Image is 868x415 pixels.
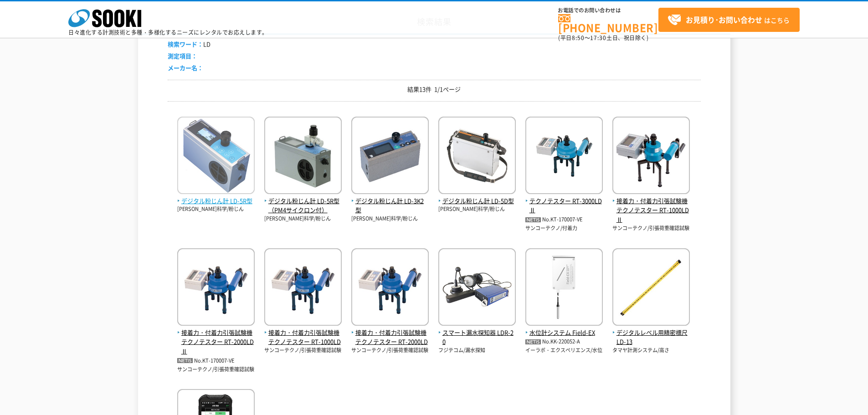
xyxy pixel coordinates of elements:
[177,366,255,374] p: サンコーテクノ/引張荷重確認試験
[558,34,648,42] span: (平日 ～ 土日、祝日除く)
[612,347,690,354] p: タマヤ計測システム/高さ
[264,248,342,328] img: テクノテスター RT-1000LD
[612,117,690,196] img: テクノテスター RT-1000LDⅡ
[264,215,342,223] p: [PERSON_NAME]科学/粉じん
[351,318,429,347] a: 接着力・付着力引張試験機 テクノテスター RT-2000LD
[264,187,342,215] a: デジタル粉じん計 LD-5R型（PM4サイクロン付）
[612,328,690,347] span: デジタルレベル用精密標尺 LD-13
[351,215,429,223] p: [PERSON_NAME]科学/粉じん
[612,196,690,225] span: 接着力・付着力引張試験機 テクノテスター RT-1000LDⅡ
[264,328,342,347] span: 接着力・付着力引張試験機 テクノテスター RT-1000LD
[177,196,255,206] span: デジタル粉じん計 LD-5R型
[264,347,342,354] p: サンコーテクノ/引張荷重確認試験
[686,14,762,25] strong: お見積り･お問い合わせ
[68,30,268,35] p: 日々進化する計測技術と多種・多様化するニーズにレンタルでお応えします。
[558,14,658,33] a: [PHONE_NUMBER]
[351,248,429,328] img: テクノテスター RT-2000LD
[438,205,516,213] p: [PERSON_NAME]科学/粉じん
[177,187,255,206] a: デジタル粉じん計 LD-5R型
[264,318,342,347] a: 接着力・付着力引張試験機 テクノテスター RT-1000LD
[168,85,701,94] p: 結果13件 1/1ページ
[525,318,603,338] a: 水位計システム Field-EX
[177,356,255,366] p: No.KT-170007-VE
[525,347,603,354] p: イーラボ・エクスペリエンス/水位
[612,187,690,225] a: 接着力・付着力引張試験機 テクノテスター RT-1000LDⅡ
[612,318,690,347] a: デジタルレベル用精密標尺 LD-13
[612,248,690,328] img: LD-13
[525,248,603,328] img: Field-EX
[168,40,203,48] span: 検索ワード：
[351,187,429,215] a: デジタル粉じん計 LD-3K2型
[177,328,255,356] span: 接着力・付着力引張試験機 テクノテスター RT-2000LDⅡ
[438,347,516,354] p: フジテコム/漏水探知
[525,328,603,338] span: 水位計システム Field-EX
[438,117,516,196] img: LD-5D型
[525,225,603,232] p: サンコーテクノ/付着力
[612,225,690,232] p: サンコーテクノ/引張荷重確認試験
[572,34,585,42] span: 8:50
[525,196,603,215] span: テクノテスター RT-3000LDⅡ
[177,318,255,356] a: 接着力・付着力引張試験機 テクノテスター RT-2000LDⅡ
[525,187,603,215] a: テクノテスター RT-3000LDⅡ
[438,328,516,347] span: スマート漏水探知器 LDR-20
[525,215,603,225] p: No.KT-170007-VE
[177,205,255,213] p: [PERSON_NAME]科学/粉じん
[558,8,658,13] span: お電話でのお問い合わせは
[351,196,429,215] span: デジタル粉じん計 LD-3K2型
[525,337,603,347] p: No.KK-220052-A
[438,187,516,206] a: デジタル粉じん計 LD-5D型
[438,318,516,347] a: スマート漏水探知器 LDR-20
[351,117,429,196] img: LD-3K2型
[658,8,800,32] a: お見積り･お問い合わせはこちら
[351,328,429,347] span: 接着力・付着力引張試験機 テクノテスター RT-2000LD
[264,117,342,196] img: LD-5R型（PM4サイクロン付）
[177,248,255,328] img: テクノテスター RT-2000LDⅡ
[351,347,429,354] p: サンコーテクノ/引張荷重確認試験
[438,248,516,328] img: LDR-20
[168,51,197,60] span: 測定項目：
[264,196,342,215] span: デジタル粉じん計 LD-5R型（PM4サイクロン付）
[168,63,203,72] span: メーカー名：
[438,196,516,206] span: デジタル粉じん計 LD-5D型
[590,34,606,42] span: 17:30
[177,117,255,196] img: LD-5R型
[168,40,211,49] li: LD
[668,13,790,27] span: はこちら
[525,117,603,196] img: RT-3000LDⅡ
